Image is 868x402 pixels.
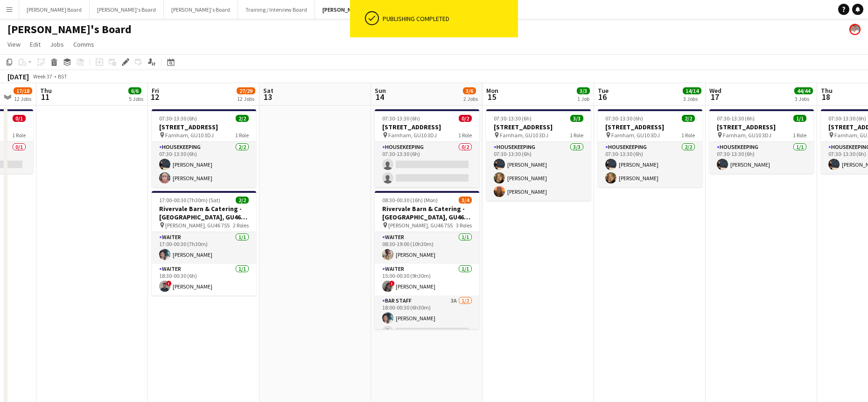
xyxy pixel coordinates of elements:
[164,0,238,19] button: [PERSON_NAME]'s Board
[46,38,68,50] a: Jobs
[7,72,29,81] div: [DATE]
[50,40,64,49] span: Jobs
[7,22,132,36] h1: [PERSON_NAME]'s Board
[238,0,315,19] button: Training / Interview Board
[849,24,861,35] app-user-avatar: Jakub Zalibor
[315,0,391,19] button: [PERSON_NAME]'s Board
[383,14,514,23] div: Publishing completed
[7,40,21,49] span: View
[58,73,67,80] div: BST
[70,38,98,50] a: Comms
[73,40,94,49] span: Comms
[26,38,44,50] a: Edit
[4,38,24,50] a: View
[30,40,41,49] span: Edit
[19,0,90,19] button: [PERSON_NAME] Board
[90,0,164,19] button: [PERSON_NAME]'s Board
[31,73,54,80] span: Week 37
